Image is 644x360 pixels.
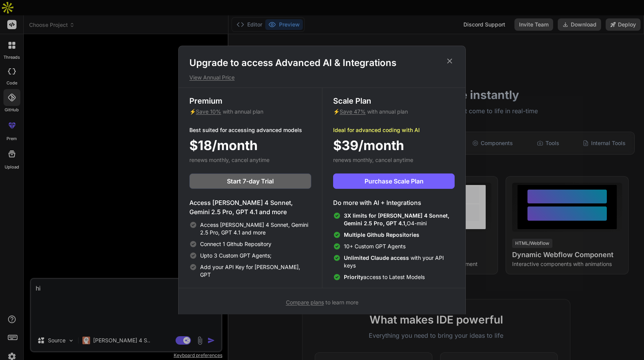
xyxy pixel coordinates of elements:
[344,274,363,280] span: Priority
[340,108,366,115] span: Save 47%
[189,157,269,163] span: renews monthly, cancel anytime
[189,74,455,81] p: View Annual Price
[189,108,311,116] p: ⚡ with annual plan
[333,157,413,163] span: renews monthly, cancel anytime
[344,254,455,269] span: with your API keys
[196,108,221,115] span: Save 10%
[333,173,455,189] button: Purchase Scale Plan
[200,240,271,248] span: Connect 1 Github Repository
[286,299,324,306] span: Compare plans
[200,252,271,259] span: Upto 3 Custom GPT Agents;
[333,198,455,207] h4: Do more with AI + Integrations
[189,96,311,106] h3: Premium
[189,126,311,134] p: Best suited for accessing advanced models
[344,212,449,226] span: 3X limits for [PERSON_NAME] 4 Sonnet, Gemini 2.5 Pro, GPT 4.1,
[189,135,258,155] span: $18/month
[286,299,358,306] span: to learn more
[189,57,455,69] h1: Upgrade to access Advanced AI & Integrations
[333,96,455,106] h3: Scale Plan
[344,273,425,281] span: access to Latest Models
[200,221,311,236] span: Access [PERSON_NAME] 4 Sonnet, Gemini 2.5 Pro, GPT 4.1 and more
[200,263,311,279] span: Add your API Key for [PERSON_NAME], GPT
[344,212,455,227] span: O4-mini
[333,108,455,116] p: ⚡ with annual plan
[344,254,411,261] span: Unlimited Claude access
[365,177,424,186] span: Purchase Scale Plan
[333,126,455,134] p: Ideal for advanced coding with AI
[344,231,419,238] span: Multiple Github Repositories
[189,198,311,216] h4: Access [PERSON_NAME] 4 Sonnet, Gemini 2.5 Pro, GPT 4.1 and more
[333,135,404,155] span: $39/month
[344,243,406,250] span: 10+ Custom GPT Agents
[189,173,311,189] button: Start 7-day Trial
[227,177,274,186] span: Start 7-day Trial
